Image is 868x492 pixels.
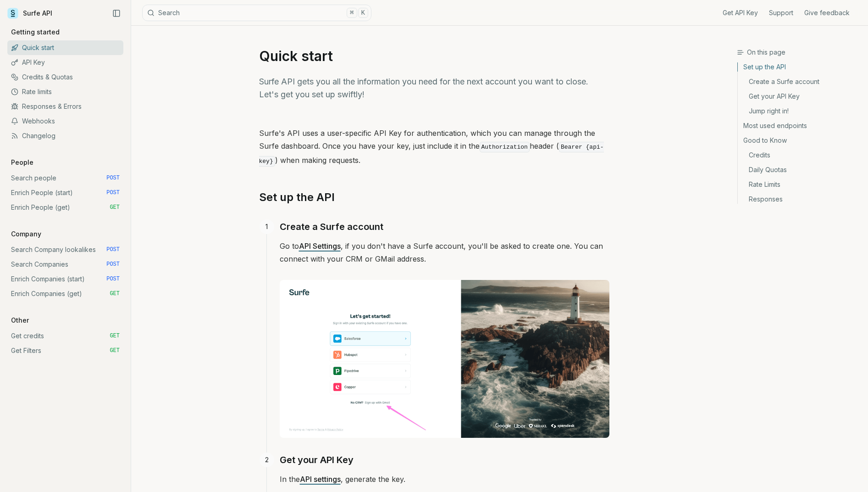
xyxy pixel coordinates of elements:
span: POST [106,261,120,268]
p: Getting started [7,28,63,37]
p: Other [7,316,33,325]
span: POST [106,246,120,253]
a: Create a Surfe account [280,219,383,234]
a: Most used endpoints [738,118,861,133]
a: Responses [738,192,861,204]
a: Get API Key [723,8,758,17]
kbd: K [358,8,368,18]
span: GET [110,332,120,340]
span: GET [110,204,120,211]
a: Changelog [7,129,123,143]
p: Surfe API gets you all the information you need for the next account you want to close. Let's get... [259,75,609,101]
a: Search people POST [7,171,123,185]
span: GET [110,290,120,297]
a: Enrich Companies (start) POST [7,272,123,286]
h1: Quick start [259,48,609,64]
a: Surfe API [7,6,52,20]
code: Authorization [480,142,530,152]
img: Image [280,280,609,438]
span: POST [106,275,120,283]
a: Enrich Companies (get) GET [7,286,123,301]
span: POST [106,174,120,182]
a: Get Filters GET [7,343,123,358]
a: Get your API Key [280,453,354,467]
a: Responses & Errors [7,99,123,114]
a: Daily Quotas [738,162,861,177]
a: Enrich People (get) GET [7,200,123,215]
a: Quick start [7,40,123,55]
a: Credits [738,148,861,162]
a: Get your API Key [738,89,861,104]
kbd: ⌘ [347,8,357,18]
span: GET [110,347,120,354]
p: Go to , if you don't have a Surfe account, you'll be asked to create one. You can connect with yo... [280,240,609,265]
p: Company [7,229,45,239]
a: Enrich People (start) POST [7,185,123,200]
a: API Settings [299,241,341,251]
a: Credits & Quotas [7,70,123,84]
h3: On this page [737,48,861,57]
a: Jump right in! [738,104,861,118]
button: Collapse Sidebar [110,6,123,20]
a: API settings [300,475,341,484]
a: Webhooks [7,114,123,129]
a: Rate limits [7,84,123,99]
a: Set up the API [259,190,335,205]
a: Set up the API [738,62,861,74]
a: API Key [7,55,123,70]
a: Give feedback [804,8,850,17]
p: Surfe's API uses a user-specific API Key for authentication, which you can manage through the Sur... [259,127,609,168]
p: People [7,158,37,167]
a: Search Company lookalikes POST [7,242,123,257]
a: Rate Limits [738,177,861,192]
a: Support [769,8,793,17]
a: Create a Surfe account [738,74,861,89]
a: Good to Know [738,133,861,148]
a: Search Companies POST [7,257,123,272]
button: Search⌘K [142,5,371,21]
span: POST [106,189,120,196]
a: Get credits GET [7,329,123,343]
